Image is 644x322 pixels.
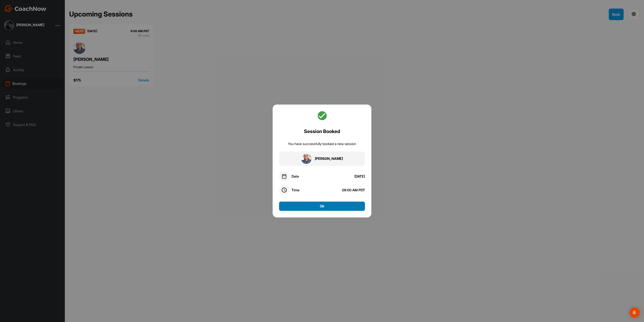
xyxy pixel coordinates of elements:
div: Date [292,174,299,178]
h2: Session Booked [304,128,340,135]
img: square_6fc7598720ad10e6ad3bd448c9c2cf1c.jpg [301,154,311,164]
div: Time [292,188,299,192]
div: Open Intercom Messenger [629,307,640,318]
div: You have successfully booked a new session [288,141,356,146]
img: date [282,174,287,179]
img: time [282,187,287,193]
div: 09:00 AM PDT [342,188,365,192]
button: Ok [279,202,365,211]
div: [DATE] [354,174,365,178]
div: [PERSON_NAME] [315,156,343,161]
